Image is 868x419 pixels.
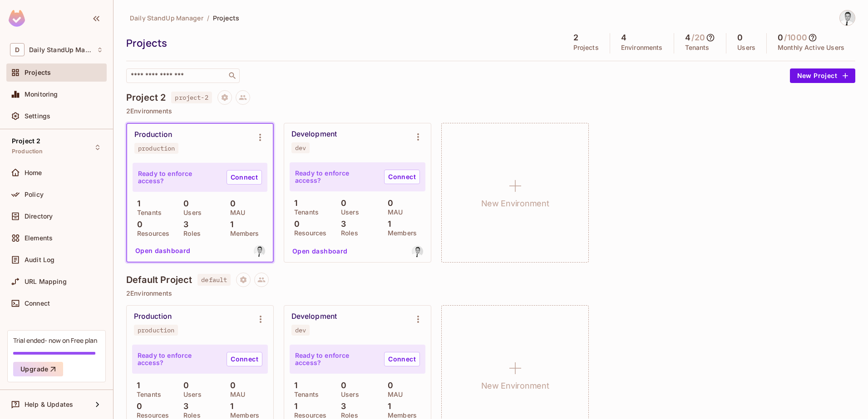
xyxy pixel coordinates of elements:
img: SReyMgAAAABJRU5ErkJggg== [9,10,25,27]
p: Resources [290,412,326,419]
h4: Default Project [126,274,192,285]
p: MAU [383,391,403,398]
span: Connect [25,300,50,307]
img: gjovanovic.st@gmail.com [254,245,265,257]
a: Connect [384,170,420,184]
p: Resources [133,230,169,237]
p: 1 [226,402,233,411]
p: Projects [573,44,599,51]
p: 3 [336,402,346,411]
p: 2 Environments [126,290,855,297]
span: default [197,274,231,286]
p: 0 [226,381,236,390]
p: Roles [179,412,201,419]
span: Workspace: Daily StandUp Manager [29,46,92,54]
span: D [10,43,25,56]
h5: 4 [621,33,626,42]
p: Roles [179,230,201,237]
p: Tenants [290,391,319,398]
p: 0 [290,219,300,229]
span: Project settings [236,277,251,286]
p: Ready to enforce access? [295,352,377,366]
div: Production [134,130,172,139]
p: 0 [383,381,393,390]
p: MAU [226,209,245,216]
p: 0 [383,199,393,208]
div: Projects [126,36,558,50]
p: 1 [290,199,297,208]
p: 3 [179,402,188,411]
span: Policy [25,191,44,198]
p: Monthly Active Users [778,44,844,51]
span: Directory [25,213,53,220]
span: Home [25,169,42,176]
button: Environment settings [409,310,427,328]
a: Connect [227,352,262,366]
h1: New Environment [481,379,549,393]
p: Users [179,209,202,216]
img: Goran Jovanovic [840,10,855,25]
h5: 4 [685,33,690,42]
li: / [207,14,209,22]
p: MAU [226,391,245,398]
p: Ready to enforce access? [138,170,219,185]
div: dev [295,326,306,334]
p: Users [336,209,359,216]
h5: 2 [573,33,578,42]
button: Environment settings [252,310,270,328]
div: Production [134,312,172,321]
button: Environment settings [409,128,427,146]
span: Daily StandUp Manager [130,14,203,22]
a: Connect [227,170,262,185]
p: Environments [621,44,663,51]
p: Tenants [132,391,161,398]
p: 0 [179,381,189,390]
p: 3 [336,219,346,229]
p: Users [336,391,359,398]
p: Members [383,412,417,419]
p: 0 [179,199,189,208]
p: Roles [336,412,358,419]
span: Audit Log [25,256,54,263]
span: Project settings [217,95,232,103]
p: 0 [226,199,236,208]
p: Resources [132,412,169,419]
h4: Project 2 [126,92,166,103]
p: 1 [290,402,297,411]
p: 1 [290,381,297,390]
p: 2 Environments [126,107,855,115]
span: Monitoring [25,91,58,98]
span: project-2 [171,92,212,103]
button: Open dashboard [132,244,194,258]
img: gjovanovic.st@gmail.com [412,246,423,257]
p: Tenants [685,44,710,51]
h1: New Environment [481,197,549,210]
p: 1 [383,219,391,229]
p: 3 [179,220,188,229]
button: Environment settings [251,128,269,146]
p: Ready to enforce access? [138,352,219,366]
button: Open dashboard [289,244,351,258]
p: Members [226,230,259,237]
span: Projects [213,14,239,22]
div: Development [291,130,337,139]
div: dev [295,144,306,151]
p: Tenants [133,209,162,216]
span: Project 2 [12,137,40,145]
span: Elements [25,234,53,242]
p: Users [737,44,755,51]
p: 0 [132,402,142,411]
p: MAU [383,209,403,216]
span: URL Mapping [25,278,67,285]
p: 1 [132,381,140,390]
div: production [138,326,174,334]
span: Help & Updates [25,401,73,408]
p: 1 [383,402,391,411]
div: Trial ended- now on Free plan [13,336,97,345]
h5: 0 [778,33,783,42]
p: Roles [336,229,358,237]
p: Tenants [290,209,319,216]
p: 0 [133,220,143,229]
span: Projects [25,69,51,76]
button: New Project [790,68,855,83]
